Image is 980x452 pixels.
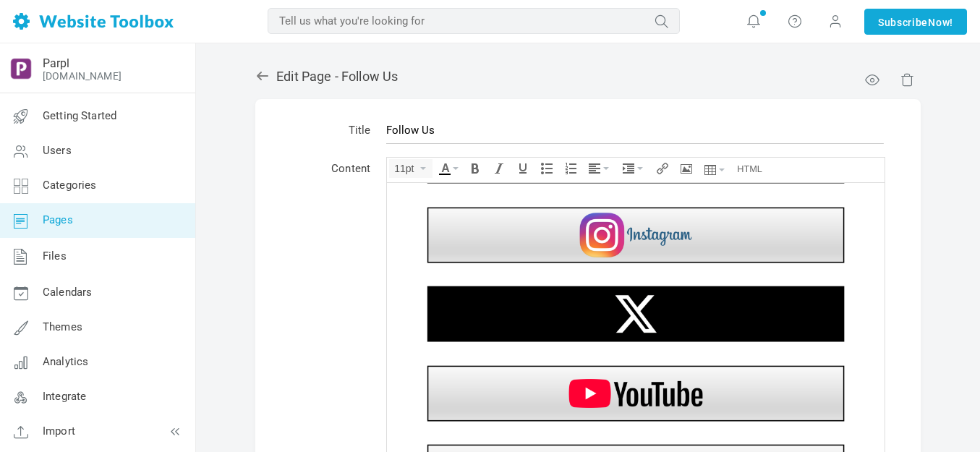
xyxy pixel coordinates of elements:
[284,114,378,152] td: Title
[676,159,697,178] div: Insert/edit image
[43,390,86,403] span: Integrate
[699,159,730,181] div: Table
[512,159,534,178] div: Underline
[43,320,82,333] span: Themes
[43,425,75,438] span: Import
[584,159,615,178] div: Align
[268,8,680,34] input: Tell us what you're looking for
[255,69,921,85] h2: Edit Page - Follow Us
[389,159,433,178] div: Font Sizes
[928,14,953,30] span: Now!
[43,70,122,82] a: [DOMAIN_NAME]
[43,179,97,192] span: Categories
[488,159,510,178] div: Italic
[732,159,767,178] div: Source code
[652,159,673,178] div: Insert/edit link
[9,57,33,80] img: output-onlinepngtools%20-%202025-05-26T183955.010.png
[864,9,967,35] a: SubscribeNow!
[560,159,581,178] div: Numbered list
[464,159,486,178] div: Bold
[43,213,73,226] span: Pages
[43,109,116,122] span: Getting Started
[43,144,72,157] span: Users
[43,355,88,368] span: Analytics
[536,159,558,178] div: Bullet list
[43,56,69,70] a: Parpl
[435,159,462,178] div: Text color
[618,159,649,178] div: Indent
[43,286,92,299] span: Calendars
[394,163,417,174] span: 11pt
[43,250,67,263] span: Files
